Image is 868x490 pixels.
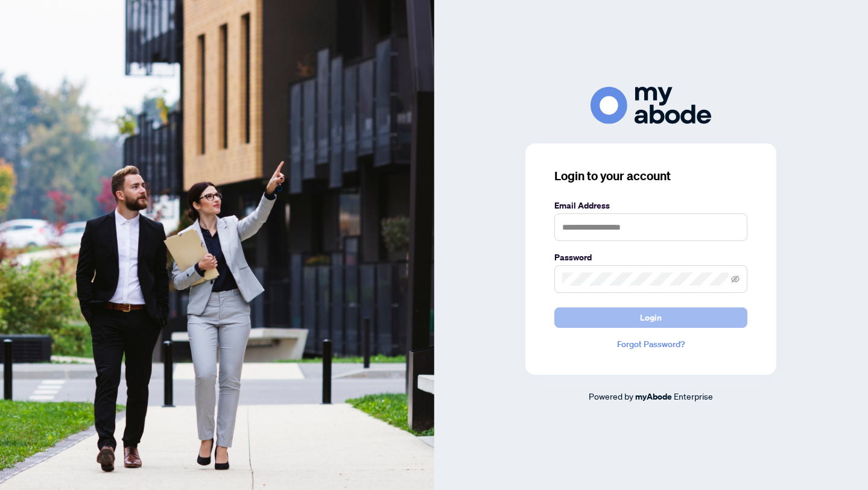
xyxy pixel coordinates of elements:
[674,391,713,401] span: Enterprise
[731,275,740,283] span: eye-invisible
[640,308,662,327] span: Login
[635,390,672,403] a: myAbode
[589,391,633,401] span: Powered by
[554,199,747,212] label: Email Address
[554,338,747,351] a: Forgot Password?
[554,251,747,264] label: Password
[554,307,747,328] button: Login
[554,168,747,184] h3: Login to your account
[591,87,711,124] img: ma-logo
